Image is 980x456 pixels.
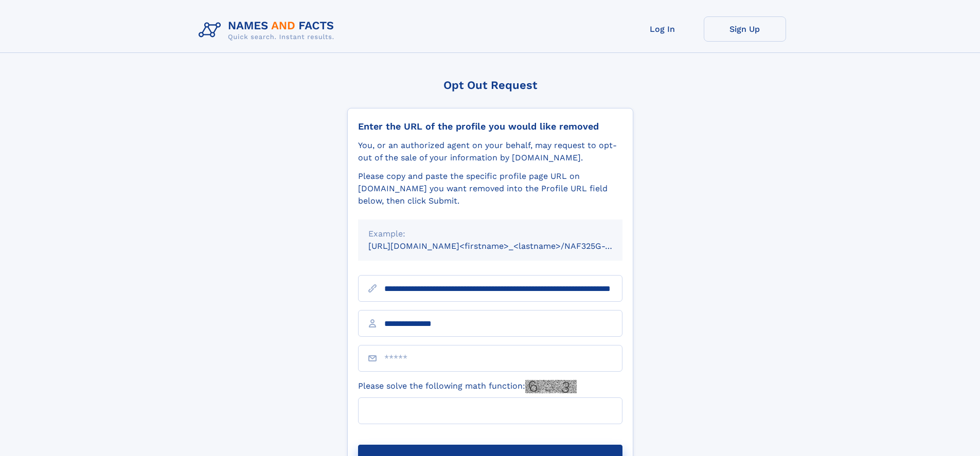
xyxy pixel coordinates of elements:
a: Sign Up [704,16,786,42]
small: [URL][DOMAIN_NAME]<firstname>_<lastname>/NAF325G-xxxxxxxx [368,241,642,251]
div: Example: [368,228,612,240]
div: Opt Out Request [347,79,633,92]
a: Log In [621,16,704,42]
div: Enter the URL of the profile you would like removed [358,121,622,132]
div: You, or an authorized agent on your behalf, may request to opt-out of the sale of your informatio... [358,139,622,164]
label: Please solve the following math function: [358,380,577,393]
img: Logo Names and Facts [194,16,343,44]
div: Please copy and paste the specific profile page URL on [DOMAIN_NAME] you want removed into the Pr... [358,170,622,207]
